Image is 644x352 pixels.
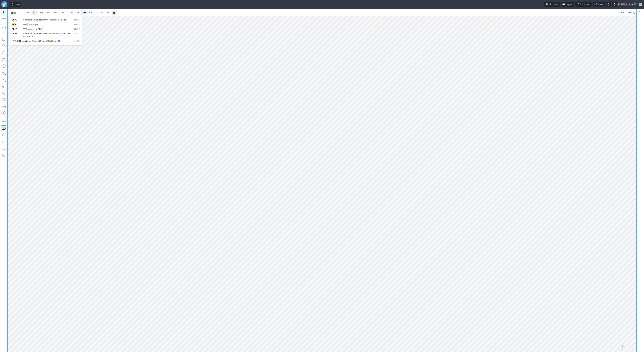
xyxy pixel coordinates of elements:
[619,344,624,349] button: Jump to the most recent bar
[1,104,6,109] button: Position
[561,2,574,7] button: Layout
[53,11,57,14] span: 5M
[89,11,92,14] span: 4H
[1,125,6,131] button: Drawings Autosave: On
[566,3,572,6] span: Layout
[74,28,80,31] span: NYSE
[1,43,6,49] button: Rotated rectangle
[593,2,605,7] button: Share
[23,28,42,30] span: BBVA Argentina ADR
[81,10,87,15] a: 2H
[12,40,28,42] span: [PERSON_NAME]
[1,70,6,76] button: XABCD
[74,18,80,21] span: NYSE
[12,28,17,30] span: BBAR
[638,10,643,15] button: Portfolio watchlist
[23,23,40,26] span: [URL] Holdings Inc
[75,10,81,15] a: 1H
[23,18,69,21] span: JPMorgan BetaBuilders U.S. Aggregate Bond ETF
[96,11,97,14] span: D
[32,10,37,15] button: Interval
[88,10,94,15] a: 4H
[1,84,6,89] button: Brush
[25,10,30,15] button: Search
[1,50,6,55] button: Triangle
[12,18,17,21] span: BBAG
[23,32,71,38] span: JPMorgan BetaBuilders Developed Asia Pacific ex-Japan ETF
[1,146,6,151] button: Add note
[105,10,110,15] a: M
[74,40,80,43] span: NASD
[59,10,67,15] a: 15M
[1,63,6,69] button: Polygon
[1,37,6,42] button: Rectangle
[1,119,6,124] button: Drawing mode: Single
[1,97,6,102] button: Fibonacci retracements
[9,16,83,45] div: Search
[1,10,6,15] button: Mouse
[47,40,51,42] span: BBAI
[1,132,6,137] button: Hide drawings
[612,2,617,7] button: Settings
[51,40,60,42] span: Daily ETF
[94,10,99,15] a: D
[45,10,52,15] a: 3M
[83,11,86,14] span: 2H
[12,32,17,35] span: BBAX
[1,152,6,158] button: Remove all autosaved drawings
[598,3,603,6] span: Share
[618,3,637,6] span: [DATE] 9:29 PM ET
[1,139,6,144] button: Lock drawings
[1,90,6,96] button: Elliott waves
[74,23,80,26] span: NYSE
[74,32,80,38] span: CBOE
[1,23,6,29] button: Line
[1,57,6,62] button: Ellipse
[1,30,6,35] button: Arrow
[52,10,59,15] a: 5M
[40,11,43,14] span: 1M
[10,2,21,7] button: Ideas
[107,11,109,14] span: M
[549,3,558,6] span: Chart tour
[67,10,75,15] a: 30M
[1,110,6,116] button: Anchored VWAP
[15,3,20,6] span: Ideas
[38,10,45,15] a: 1M
[12,23,16,26] span: BBAI
[46,11,50,14] span: 3M
[68,11,73,14] span: 30M
[1,1,7,7] a: Finviz.com
[101,11,103,14] span: W
[1,16,6,22] button: Measure
[60,11,65,14] span: 15M
[580,3,590,6] span: Full screen
[23,40,47,42] span: Leverage Shares 2X Long
[606,2,611,7] button: Toggle dark mode
[621,12,635,14] p: +6.80 (0.01%)
[77,11,79,14] span: 1H
[9,10,30,15] input: Search
[1,77,6,82] button: Text
[112,10,117,15] button: Range
[99,10,105,15] a: W
[544,2,560,7] button: Chart tour
[575,2,592,7] button: Full screen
